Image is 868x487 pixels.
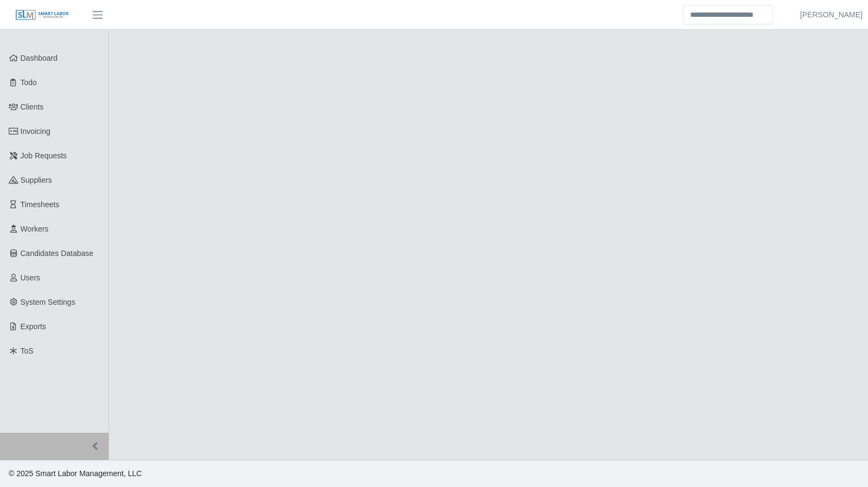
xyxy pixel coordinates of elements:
[21,225,49,233] span: Workers
[683,5,773,24] input: Search
[15,9,69,21] img: SLM Logo
[21,78,37,87] span: Todo
[800,9,863,21] a: [PERSON_NAME]
[21,127,50,136] span: Invoicing
[21,322,46,331] span: Exports
[21,200,60,209] span: Timesheets
[21,176,52,184] span: Suppliers
[21,298,75,306] span: System Settings
[21,151,67,160] span: Job Requests
[21,347,34,355] span: ToS
[9,469,142,478] span: © 2025 Smart Labor Management, LLC
[21,54,58,62] span: Dashboard
[21,102,44,111] span: Clients
[21,249,94,258] span: Candidates Database
[21,273,41,282] span: Users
